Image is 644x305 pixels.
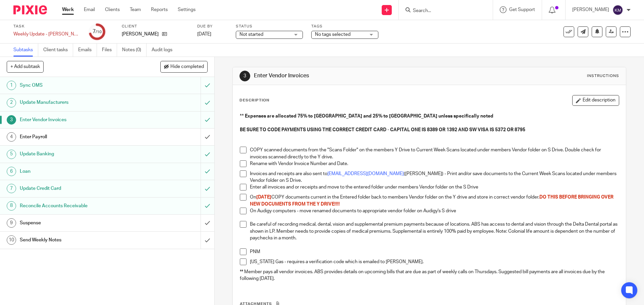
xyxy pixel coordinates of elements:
[13,5,47,14] img: Pixie
[20,149,136,159] h1: Update Banking
[256,195,271,200] span: [DATE]
[13,24,80,29] label: Task
[250,195,614,206] span: DO THIS BEFORE BRINGING OVER NEW DOCUMENTS FROM THE Y DRIVE!!!!
[250,248,619,255] p: PNM
[239,98,269,103] p: Description
[20,132,136,142] h1: Enter Payroll
[311,24,378,29] label: Tags
[96,30,102,34] small: /10
[250,170,619,184] p: Invoices and receipts are also sent to ([PERSON_NAME]) - Print and/or save documents to the Curre...
[102,44,117,57] a: Files
[13,31,80,37] div: Weekly Update - Beauchamp
[612,5,623,15] img: svg%3E
[254,72,444,79] h1: Enter Vendor Invoices
[160,61,208,72] button: Hide completed
[7,81,16,90] div: 1
[240,128,525,132] strong: BE SURE TO CODE PAYMENTS USING THE CORRECT CREDIT CARD - CAPITAL ONE IS 8389 OR 1392 AND SW VISA ...
[13,44,38,57] a: Subtasks
[20,183,136,194] h1: Update Credit Card
[239,32,263,37] span: Not started
[250,160,619,167] p: Rename with Vendor Invoice Number and Date.
[240,269,619,282] p: ** Member pays all vendor invoices. ABS provides details on upcoming bills that are due as part o...
[509,7,535,12] span: Get Support
[572,95,619,106] button: Edit description
[122,24,189,29] label: Client
[170,64,204,70] span: Hide completed
[7,132,16,142] div: 4
[178,6,196,13] a: Settings
[197,24,227,29] label: Due by
[13,31,80,37] div: Weekly Update - [PERSON_NAME]
[20,235,136,245] h1: Send Weekly Notes
[20,80,136,90] h1: Sync OMS
[240,114,493,119] strong: ** Expenses are allocated 75% to [GEOGRAPHIC_DATA] and 25% to [GEOGRAPHIC_DATA] unless specifical...
[412,8,473,14] input: Search
[315,32,351,37] span: No tags selected
[239,71,250,81] div: 3
[250,208,619,214] p: On Audigy computers - move renamed documents to appropriate vendor folder on Audigy's S drive
[84,6,95,13] a: Email
[250,194,619,208] p: On COPY documents current in the Entered folder back to members Vendor folder on the Y drive and ...
[105,6,120,13] a: Clients
[20,115,136,125] h1: Enter Vendor Invoices
[152,44,177,57] a: Audit logs
[7,218,16,228] div: 9
[236,24,303,29] label: Status
[122,31,159,37] p: [PERSON_NAME]
[7,150,16,159] div: 5
[7,201,16,211] div: 8
[7,61,44,72] button: + Add subtask
[78,44,97,57] a: Emails
[7,184,16,193] div: 7
[327,171,404,176] a: [EMAIL_ADDRESS][DOMAIN_NAME]
[43,44,73,57] a: Client tasks
[7,235,16,245] div: 10
[62,6,74,13] a: Work
[20,201,136,211] h1: Reconcile Accounts Receivable
[151,6,168,13] a: Reports
[250,184,619,190] p: Enter all invoices and or receipts and move to the entered folder under members Vendor folder on ...
[250,147,619,160] p: COPY scanned documents from the "Scans Folder" on the members Y Drive to Current Week Scans locat...
[20,218,136,228] h1: Suspense
[587,73,619,79] div: Instructions
[197,32,211,36] span: [DATE]
[130,6,141,13] a: Team
[20,97,136,107] h1: Update Manufacturers
[93,28,102,35] div: 7
[7,167,16,176] div: 6
[572,6,609,13] p: [PERSON_NAME]
[122,44,147,57] a: Notes (0)
[20,166,136,176] h1: Loan
[250,258,619,265] p: [US_STATE] Gas - requires a verification code which is emailed to [PERSON_NAME].
[250,221,619,241] p: Be careful of recording medical, dental, vision and supplemental premium payments because of loca...
[7,98,16,107] div: 2
[7,115,16,125] div: 3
